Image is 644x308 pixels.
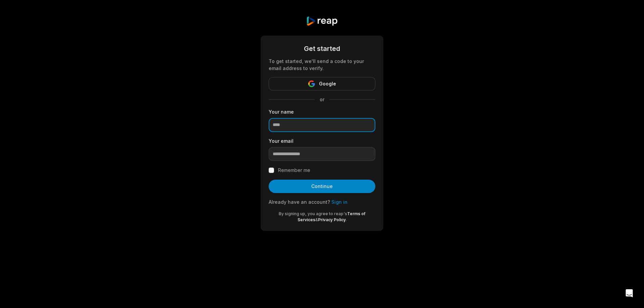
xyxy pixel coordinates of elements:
[279,211,347,216] span: By signing up, you agree to reap's
[331,199,347,205] a: Sign in
[269,199,330,205] span: Already have an account?
[269,58,375,72] div: To get started, we'll send a code to your email address to verify.
[269,180,375,193] button: Continue
[315,217,318,222] span: &
[269,137,375,144] label: Your email
[318,217,346,222] a: Privacy Policy
[269,44,375,54] div: Get started
[278,166,310,174] label: Remember me
[269,108,375,115] label: Your name
[621,285,637,301] div: Open Intercom Messenger
[269,77,375,90] button: Google
[306,16,338,26] img: reap
[346,217,347,222] span: .
[314,96,330,103] span: or
[319,80,336,88] span: Google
